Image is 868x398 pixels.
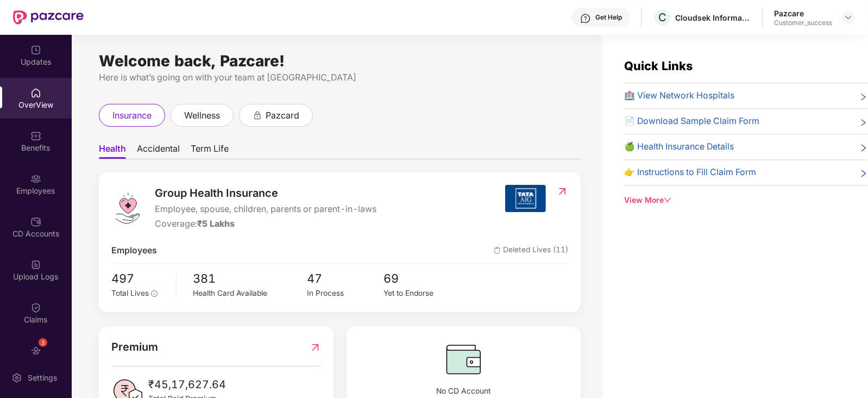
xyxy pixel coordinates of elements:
img: svg+xml;base64,PHN2ZyBpZD0iSGVscC0zMngzMiIgeG1sbnM9Imh0dHA6Ly93d3cudzMub3JnLzIwMDAvc3ZnIiB3aWR0aD... [580,13,591,24]
span: Premium [111,339,158,356]
div: Settings [24,372,60,383]
span: 69 [383,269,460,288]
div: animation [253,110,262,120]
div: Yet to Endorse [383,288,460,300]
span: 497 [111,269,168,288]
img: svg+xml;base64,PHN2ZyBpZD0iQmVuZWZpdHMiIHhtbG5zPSJodHRwOi8vd3d3LnczLm9yZy8yMDAwL3N2ZyIgd2lkdGg9Ij... [30,130,41,141]
span: Total Lives [111,289,149,297]
span: Employees [111,244,157,258]
div: Health Card Available [193,288,307,300]
span: Term Life [191,143,229,159]
div: Welcome back, Pazcare! [99,57,581,65]
span: right [859,142,868,154]
img: svg+xml;base64,PHN2ZyBpZD0iQ0RfQWNjb3VudHMiIGRhdGEtbmFtZT0iQ0QgQWNjb3VudHMiIHhtbG5zPSJodHRwOi8vd3... [30,216,41,227]
div: Customer_success [774,18,832,27]
img: svg+xml;base64,PHN2ZyBpZD0iSG9tZSIgeG1sbnM9Imh0dHA6Ly93d3cudzMub3JnLzIwMDAvc3ZnIiB3aWR0aD0iMjAiIG... [30,88,41,98]
span: 👉 Instructions to Fill Claim Form [624,166,756,179]
img: RedirectIcon [557,186,568,197]
img: svg+xml;base64,PHN2ZyBpZD0iU2V0dGluZy0yMHgyMCIgeG1sbnM9Imh0dHA6Ly93d3cudzMub3JnLzIwMDAvc3ZnIiB3aW... [11,372,22,383]
img: svg+xml;base64,PHN2ZyBpZD0iRHJvcGRvd24tMzJ4MzIiIHhtbG5zPSJodHRwOi8vd3d3LnczLm9yZy8yMDAwL3N2ZyIgd2... [844,13,853,22]
img: svg+xml;base64,PHN2ZyBpZD0iRW1wbG95ZWVzIiB4bWxucz0iaHR0cDovL3d3dy53My5vcmcvMjAwMC9zdmciIHdpZHRoPS... [30,173,41,184]
span: Group Health Insurance [155,185,376,202]
span: right [859,91,868,103]
span: 47 [307,269,383,288]
img: logo [111,192,144,225]
span: pazcard [266,109,299,122]
div: Cloudsek Information Security Private Limited [675,13,751,23]
div: 3 [39,338,47,347]
img: insurerIcon [505,185,546,212]
span: ₹5 Lakhs [197,219,235,229]
img: svg+xml;base64,PHN2ZyBpZD0iRW5kb3JzZW1lbnRzIiB4bWxucz0iaHR0cDovL3d3dy53My5vcmcvMjAwMC9zdmciIHdpZH... [30,345,41,356]
span: Quick Links [624,59,693,73]
span: Employee, spouse, children, parents or parent-in-laws [155,203,376,216]
div: Coverage: [155,217,376,231]
span: Accidental [137,143,180,159]
span: 🏥 View Network Hospitals [624,89,734,103]
span: C [658,11,666,24]
span: Deleted Lives (11) [494,244,568,258]
span: ₹45,17,627.64 [148,376,226,393]
div: Get Help [595,13,622,22]
img: RedirectIcon [310,339,321,356]
span: right [859,168,868,179]
div: Pazcare [774,8,832,18]
img: CDBalanceIcon [359,339,568,380]
div: View More [624,195,868,207]
span: Health [99,143,126,159]
span: 🍏 Health Insurance Details [624,140,734,154]
span: info-circle [151,290,158,297]
img: svg+xml;base64,PHN2ZyBpZD0iQ2xhaW0iIHhtbG5zPSJodHRwOi8vd3d3LnczLm9yZy8yMDAwL3N2ZyIgd2lkdGg9IjIwIi... [30,302,41,313]
div: In Process [307,288,383,300]
span: right [859,117,868,128]
span: insurance [112,109,152,122]
img: svg+xml;base64,PHN2ZyBpZD0iVXBsb2FkX0xvZ3MiIGRhdGEtbmFtZT0iVXBsb2FkIExvZ3MiIHhtbG5zPSJodHRwOi8vd3... [30,259,41,270]
span: 📄 Download Sample Claim Form [624,115,759,128]
img: svg+xml;base64,PHN2ZyBpZD0iVXBkYXRlZCIgeG1sbnM9Imh0dHA6Ly93d3cudzMub3JnLzIwMDAvc3ZnIiB3aWR0aD0iMj... [30,45,41,55]
img: deleteIcon [494,247,501,254]
div: Here is what’s going on with your team at [GEOGRAPHIC_DATA] [99,71,581,84]
span: down [664,196,671,204]
span: wellness [184,109,220,122]
span: 381 [193,269,307,288]
img: New Pazcare Logo [13,10,84,24]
